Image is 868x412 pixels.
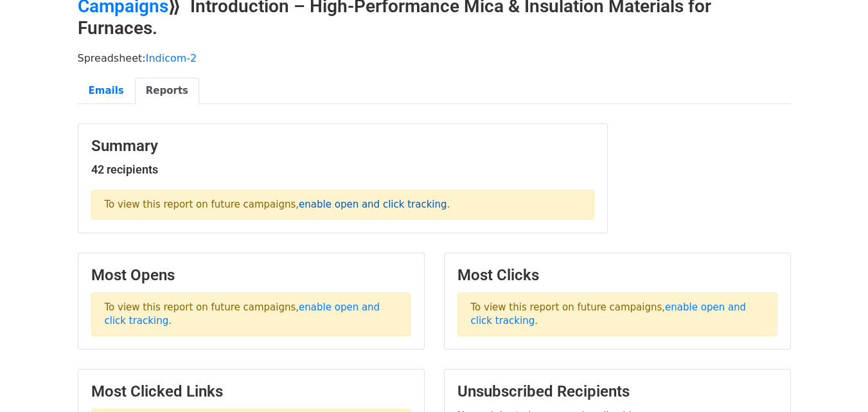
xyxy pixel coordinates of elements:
[91,137,594,156] h3: Summary
[146,52,197,64] a: Indicom-2
[299,199,447,210] a: enable open and click tracking
[91,292,411,336] p: To view this report on future campaigns, .
[91,190,594,220] p: To view this report on future campaigns, .
[457,266,777,285] h3: Most Clicks
[471,301,747,327] a: enable open and click tracking
[457,292,777,336] p: To view this report on future campaigns, .
[135,78,199,104] a: Reports
[91,163,594,177] h5: 42 recipients
[804,350,868,412] iframe: Chat Widget
[91,266,411,285] h3: Most Opens
[78,78,135,104] a: Emails
[91,382,411,401] h3: Most Clicked Links
[78,51,791,65] p: Spreadsheet:
[457,382,777,401] h3: Unsubscribed Recipients
[105,301,380,327] a: enable open and click tracking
